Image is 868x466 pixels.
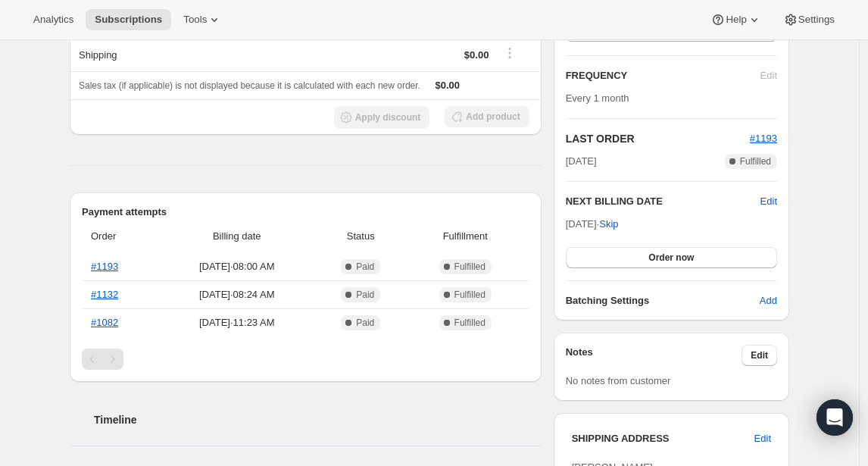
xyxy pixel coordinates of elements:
[356,261,374,273] span: Paid
[750,133,777,144] a: #1193
[82,205,529,220] h2: Payment attempts
[163,259,311,274] span: [DATE] · 08:00 AM
[590,212,627,236] button: Skip
[436,80,461,91] span: $0.00
[566,131,750,146] h2: LAST ORDER
[454,289,486,301] span: Fulfilled
[742,345,777,366] button: Edit
[816,399,853,436] div: Open Intercom Messenger
[760,194,777,209] button: Edit
[91,261,118,272] a: #1193
[572,431,754,446] h3: SHIPPING ADDRESS
[91,317,118,328] a: #1082
[174,9,231,30] button: Tools
[79,80,420,91] span: Sales tax (if applicable) is not displayed because it is calculated with each new order.
[751,349,768,361] span: Edit
[750,131,777,146] button: #1193
[701,9,770,30] button: Help
[86,9,171,30] button: Subscriptions
[566,293,760,308] h6: Batching Settings
[82,220,158,253] th: Order
[498,45,522,61] button: Shipping actions
[726,14,746,26] span: Help
[648,252,694,264] span: Order now
[566,375,671,386] span: No notes from customer
[163,315,311,330] span: [DATE] · 11:23 AM
[464,49,489,61] span: $0.00
[82,349,529,370] nav: Pagination
[566,247,777,268] button: Order now
[798,14,835,26] span: Settings
[774,9,844,30] button: Settings
[95,14,162,26] span: Subscriptions
[163,229,311,244] span: Billing date
[356,289,374,301] span: Paid
[454,317,486,329] span: Fulfilled
[94,412,542,427] h2: Timeline
[320,229,401,244] span: Status
[566,92,629,104] span: Every 1 month
[751,289,786,313] button: Add
[745,427,780,451] button: Edit
[566,345,742,366] h3: Notes
[566,154,597,169] span: [DATE]
[411,229,520,244] span: Fulfillment
[91,289,118,300] a: #1132
[70,38,298,71] th: Shipping
[566,218,619,230] span: [DATE] ·
[566,68,760,83] h2: FREQUENCY
[454,261,486,273] span: Fulfilled
[163,287,311,302] span: [DATE] · 08:24 AM
[33,14,73,26] span: Analytics
[356,317,374,329] span: Paid
[760,293,777,308] span: Add
[183,14,207,26] span: Tools
[599,217,618,232] span: Skip
[754,431,771,446] span: Edit
[24,9,83,30] button: Analytics
[740,155,771,167] span: Fulfilled
[566,194,760,209] h2: NEXT BILLING DATE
